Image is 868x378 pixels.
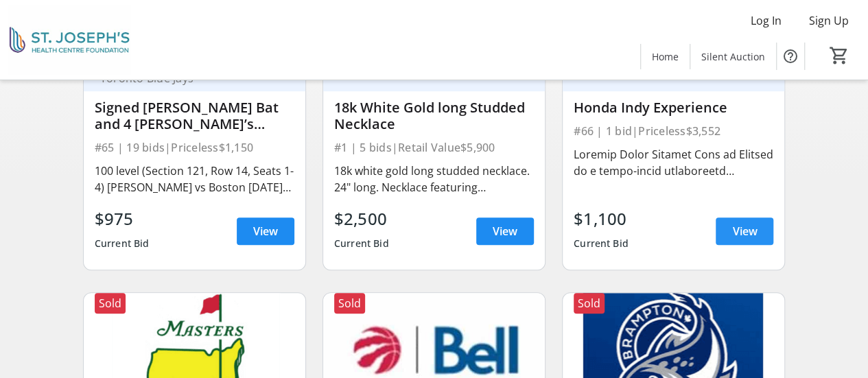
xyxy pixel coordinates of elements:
[574,206,629,231] div: $1,100
[690,44,776,69] a: Silent Auction
[95,206,150,231] div: $975
[574,231,629,256] div: Current Bid
[493,223,517,239] span: View
[751,12,782,29] span: Log In
[652,49,679,64] span: Home
[8,5,130,74] img: St. Joseph's Health Centre Foundation's Logo
[95,293,126,314] div: Sold
[641,44,690,69] a: Home
[574,121,773,141] div: #66 | 1 bid | Priceless $3,552
[334,231,389,256] div: Current Bid
[334,138,534,157] div: #1 | 5 bids | Retail Value $5,900
[777,43,804,70] button: Help
[476,217,534,245] a: View
[574,99,773,116] div: Honda Indy Experience
[827,43,852,68] button: Cart
[574,293,605,314] div: Sold
[701,49,765,64] span: Silent Auction
[740,10,793,32] button: Log In
[95,163,294,196] div: 100 level (Section 121, Row 14, Seats 1-4) [PERSON_NAME] vs Boston [DATE][DATE] PLUS, tickets to ...
[237,217,294,245] a: View
[334,206,389,231] div: $2,500
[798,10,860,32] button: Sign Up
[716,217,773,245] a: View
[95,231,150,256] div: Current Bid
[574,146,773,179] div: Loremip Dolor Sitamet Cons ad Elitsed do e tempo-incid utlaboreetd magnaali enima mini veni quisn...
[809,12,849,29] span: Sign Up
[95,99,294,132] div: Signed [PERSON_NAME] Bat and 4 [PERSON_NAME]’s Tickets
[334,163,534,196] div: 18k white gold long studded necklace. 24" long. Necklace featuring alternating pavé-set diamond d...
[732,223,757,239] span: View
[253,223,278,239] span: View
[95,138,294,157] div: #65 | 19 bids | Priceless $1,150
[334,293,365,314] div: Sold
[334,99,534,132] div: 18k White Gold long Studded Necklace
